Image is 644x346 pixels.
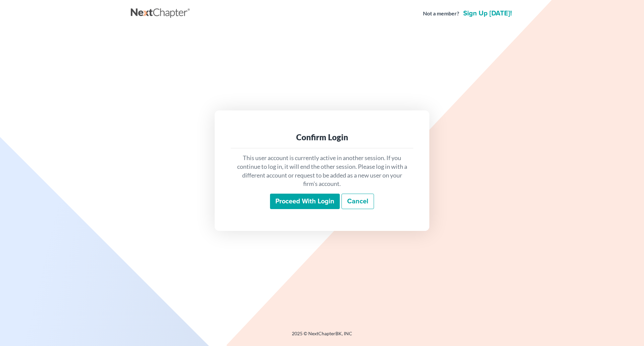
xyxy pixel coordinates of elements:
[423,10,459,17] strong: Not a member?
[131,330,513,342] div: 2025 © NextChapterBK, INC
[341,194,374,209] a: Cancel
[270,194,340,209] input: Proceed with login
[236,154,408,188] p: This user account is currently active in another session. If you continue to log in, it will end ...
[236,132,408,143] div: Confirm Login
[462,10,513,17] a: Sign up [DATE]!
